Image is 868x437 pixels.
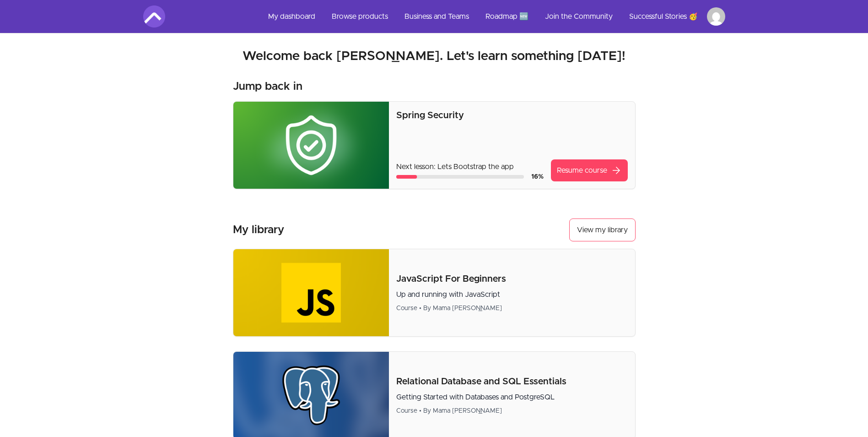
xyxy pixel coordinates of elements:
[622,5,705,27] a: Successful Stories 🥳
[397,5,476,27] a: Business and Teams
[143,48,725,65] h2: Welcome back [PERSON_NAME]. Let's learn something [DATE]!
[569,218,636,241] a: View my library
[396,175,523,179] div: Course progress
[551,159,628,181] a: Resume coursearrow_forward
[396,273,627,285] p: JavaScript For Beginners
[233,249,389,336] img: Product image for JavaScript For Beginners
[538,5,620,27] a: Join the Community
[233,79,302,94] h3: Jump back in
[396,289,627,300] p: Up and running with JavaScript
[261,5,323,27] a: My dashboard
[261,5,725,27] nav: Main
[396,304,627,313] div: Course • By Mama [PERSON_NAME]
[396,392,627,403] p: Getting Started with Databases and PostgreSQL
[478,5,536,27] a: Roadmap 🆕
[233,102,389,189] img: Product image for Spring Security
[531,174,544,180] span: 16 %
[707,7,725,26] img: Profile image for Ibrahim Mohamed salama
[324,5,395,27] a: Browse products
[396,406,627,415] div: Course • By Mama [PERSON_NAME]
[233,223,284,237] h3: My library
[143,5,165,27] img: Amigoscode logo
[396,161,543,172] p: Next lesson: Lets Bootstrap the app
[611,165,622,176] span: arrow_forward
[233,249,636,337] a: Product image for JavaScript For BeginnersJavaScript For BeginnersUp and running with JavaScriptC...
[396,375,627,388] p: Relational Database and SQL Essentials
[396,109,627,122] p: Spring Security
